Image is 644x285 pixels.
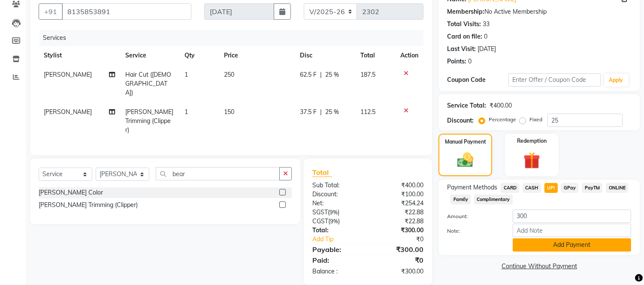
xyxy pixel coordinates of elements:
div: Total Visits: [447,20,481,29]
div: 0 [484,32,487,41]
th: Disc [295,46,355,65]
a: Continue Without Payment [440,262,638,271]
span: 9% [330,209,338,216]
span: 25 % [326,70,339,79]
label: Amount: [441,213,506,220]
input: Search or Scan [156,167,280,180]
th: Price [219,46,295,65]
div: ₹300.00 [368,244,430,255]
span: GPay [561,183,579,193]
span: CARD [501,183,519,193]
div: Membership: [447,7,484,16]
span: 9% [330,218,338,225]
div: [PERSON_NAME] Color [39,188,103,197]
input: Amount [513,210,631,223]
div: Discount: [306,190,368,199]
div: ( ) [306,217,368,226]
span: 1 [184,108,188,116]
div: Discount: [447,116,474,125]
div: Balance : [306,267,368,276]
div: Services [39,30,430,46]
span: Payment Methods [447,183,497,192]
div: No Active Membership [447,7,631,16]
div: ₹0 [368,255,430,265]
span: 250 [224,71,234,78]
div: ₹0 [378,235,430,244]
div: 33 [483,20,490,29]
button: Apply [604,74,629,87]
span: CASH [523,183,541,193]
span: Hair Cut ([DEMOGRAPHIC_DATA]) [125,71,171,96]
span: 1 [184,71,188,78]
span: [PERSON_NAME] [44,108,92,116]
span: ONLINE [606,183,628,193]
span: PayTM [582,183,602,193]
button: +91 [39,3,63,20]
span: 187.5 [360,71,375,78]
div: Last Visit: [447,45,476,54]
span: [PERSON_NAME] Trimming (Clipper) [125,108,173,134]
div: Payable: [306,244,368,255]
div: ( ) [306,208,368,217]
div: Points: [447,57,466,66]
th: Qty [179,46,219,65]
div: Card on file: [447,32,482,41]
div: ₹100.00 [368,190,430,199]
label: Redemption [517,137,547,145]
span: 150 [224,108,234,116]
div: Paid: [306,255,368,265]
span: Family [450,195,471,204]
div: Net: [306,199,368,208]
span: 62.5 F [300,70,317,79]
div: Sub Total: [306,181,368,190]
img: _cash.svg [452,151,478,169]
span: 37.5 F [300,108,317,117]
div: [DATE] [478,45,496,54]
label: Note: [441,227,506,235]
div: ₹400.00 [368,181,430,190]
th: Service [120,46,179,65]
span: Complimentary [474,195,513,204]
input: Enter Offer / Coupon Code [508,73,600,87]
span: | [320,108,322,117]
label: Manual Payment [445,138,486,146]
span: UPI [544,183,558,193]
input: Search by Name/Mobile/Email/Code [62,3,191,20]
span: CGST [312,217,328,225]
button: Add Payment [513,238,631,252]
div: 0 [468,57,472,66]
div: Total: [306,226,368,235]
span: 25 % [326,108,339,117]
div: ₹22.88 [368,217,430,226]
img: _gift.svg [518,150,545,171]
div: [PERSON_NAME] Trimming (Clipper) [39,201,138,210]
span: SGST [312,208,328,216]
span: | [320,70,322,79]
span: 112.5 [360,108,375,116]
th: Action [395,46,423,65]
div: Service Total: [447,101,486,110]
div: ₹22.88 [368,208,430,217]
div: ₹300.00 [368,226,430,235]
th: Total [355,46,396,65]
span: Total [312,168,332,177]
span: [PERSON_NAME] [44,71,92,78]
th: Stylist [39,46,120,65]
label: Percentage [489,116,516,123]
input: Add Note [513,224,631,237]
label: Fixed [529,116,542,123]
div: Coupon Code [447,75,508,84]
div: ₹300.00 [368,267,430,276]
div: ₹400.00 [490,101,512,110]
a: Add Tip [306,235,378,244]
div: ₹254.24 [368,199,430,208]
